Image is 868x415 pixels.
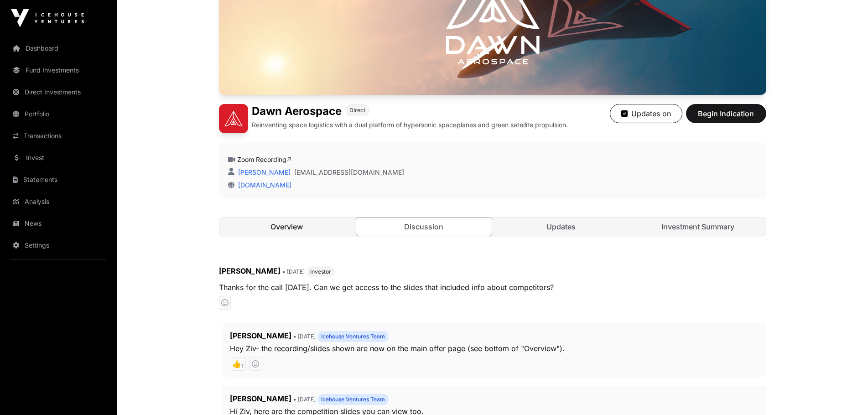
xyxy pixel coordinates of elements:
[230,394,291,403] span: [PERSON_NAME]
[697,108,755,119] span: Begin Indication
[230,342,759,355] p: Hey Ziv- the recording/slides shown are now on the main offer page (see bottom of "Overview").
[610,104,682,123] button: Updates on
[230,331,291,340] span: [PERSON_NAME]
[11,9,84,27] img: Icehouse Ventures Logo
[7,235,109,255] a: Settings
[294,168,404,177] a: [EMAIL_ADDRESS][DOMAIN_NAME]
[230,357,246,371] span: 👍
[236,168,291,176] a: [PERSON_NAME]
[7,104,109,124] a: Portfolio
[310,268,331,275] span: Investor
[219,104,248,133] img: Dawn Aerospace
[219,218,355,236] a: Overview
[7,82,109,102] a: Direct Investments
[7,126,109,146] a: Transactions
[219,281,766,294] p: Thanks for the call [DATE]. Can we get access to the slides that included info about competitors?
[686,113,766,122] a: Begin Indication
[822,371,868,415] iframe: Chat Widget
[7,38,109,58] a: Dashboard
[234,181,291,189] a: [DOMAIN_NAME]
[494,218,629,236] a: Updates
[219,218,766,236] nav: Tabs
[282,268,305,275] span: • [DATE]
[293,333,316,340] span: • [DATE]
[7,213,109,233] a: News
[219,266,281,275] span: [PERSON_NAME]
[7,192,109,212] a: Analysis
[252,104,342,119] h1: Dawn Aerospace
[7,148,109,168] a: Invest
[356,217,492,236] a: Discussion
[321,396,385,403] span: Icehouse Ventures Team
[293,396,316,403] span: • [DATE]
[7,170,109,190] a: Statements
[630,218,766,236] a: Investment Summary
[349,107,365,114] span: Direct
[321,333,385,340] span: Icehouse Ventures Team
[686,104,766,123] button: Begin Indication
[7,60,109,80] a: Fund Investments
[241,363,244,369] sub: 1
[237,156,291,163] a: Zoom Recording
[252,120,568,130] p: Reinventing space logistics with a dual platform of hypersonic spaceplanes and green satellite pr...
